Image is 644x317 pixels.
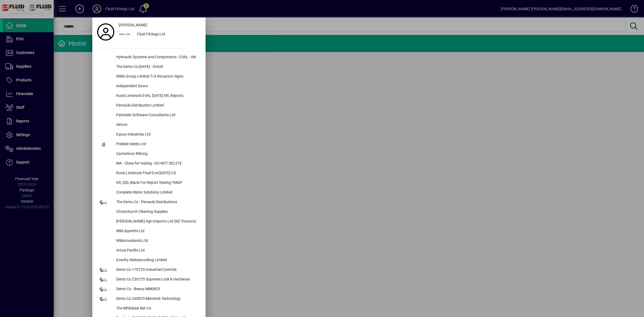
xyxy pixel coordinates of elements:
[112,53,203,62] div: Hydraulic Systems and Components - EVAL - AN
[95,178,203,188] button: KR_IDD_Blank For Report Testing *DND*
[112,178,203,188] div: KR_IDD_Blank For Report Testing *DND*
[112,275,203,285] div: Demo Co 230725 Supreme Lock & Hardware
[95,169,203,178] button: Rural Livestock FInal Eval [DATE] CG
[95,140,203,149] button: Prebble Seeds Ltd
[112,82,203,91] div: Independent Doors
[112,62,203,72] div: The Demo Co [DATE] - Ontoit
[112,217,203,227] div: [PERSON_NAME] Agri-Imports Ltd (NZ Tractors)
[95,265,203,275] button: Demo Co 170725 Industrial Controls
[112,72,203,82] div: Wilde Group Limited T/A Riccarton Signs
[112,169,203,178] div: Rural Livestock FInal Eval [DATE] CG
[95,304,203,314] button: The Whitebait Net Co
[95,130,203,140] button: Equus Industries Ltd
[95,236,203,246] button: Wildcrosslands Ltd
[95,217,203,227] button: [PERSON_NAME] Agri-Imports Ltd (NZ Tractors)
[116,30,203,39] button: Fluid Fittings Ltd
[112,256,203,265] div: Everdry Waterproofing Limited
[112,285,203,294] div: Demo Co - Beany MM0825
[95,72,203,82] button: Wilde Group Limited T/A Riccarton Signs
[112,159,203,169] div: MA - Clone for testing - DO NOT DELETE
[112,246,203,256] div: Artusi Pacific Ltd
[112,188,203,198] div: Complete Water Solutions Limited
[112,120,203,130] div: Aktron
[95,275,203,285] button: Demo Co 230725 Supreme Lock & Hardware
[95,101,203,111] button: Pinnacle Distribution Limited
[133,30,203,39] div: Fluid Fittings Ltd
[112,101,203,111] div: Pinnacle Distribution Limited
[95,120,203,130] button: Aktron
[95,159,203,169] button: MA - Clone for testing - DO NOT DELETE
[112,198,203,207] div: The Demo Co - Pinnacle Distributions
[112,91,203,101] div: Rural Livestock EVAL [DATE] KR_Reports
[112,236,203,246] div: Wildcrosslands Ltd
[95,53,203,62] button: Hydraulic Systems and Components - EVAL - AN
[95,285,203,294] button: Demo Co - Beany MM0825
[95,246,203,256] button: Artusi Pacific Ltd
[112,111,203,120] div: Palmside Software Consultants Ltd
[95,207,203,217] button: Christchurch Cleaning Supplies
[95,27,116,37] a: Profile
[95,294,203,304] button: Demo Co 260825 Maverick Technology
[112,304,203,314] div: The Whitebait Net Co
[95,198,203,207] button: The Demo Co - Pinnacle Distributions
[112,149,203,159] div: Canterbury Biltong
[112,130,203,140] div: Equus Industries Ltd
[112,227,203,236] div: Wild Appetite Ltd
[112,207,203,217] div: Christchurch Cleaning Supplies
[112,140,203,149] div: Prebble Seeds Ltd
[95,256,203,265] button: Everdry Waterproofing Limited
[116,20,203,30] a: [PERSON_NAME]
[119,22,147,28] span: [PERSON_NAME]
[112,265,203,275] div: Demo Co 170725 Industrial Controls
[95,62,203,72] button: The Demo Co [DATE] - Ontoit
[95,111,203,120] button: Palmside Software Consultants Ltd
[95,227,203,236] button: Wild Appetite Ltd
[112,294,203,304] div: Demo Co 260825 Maverick Technology
[95,91,203,101] button: Rural Livestock EVAL [DATE] KR_Reports
[95,188,203,198] button: Complete Water Solutions Limited
[95,149,203,159] button: Canterbury Biltong
[95,82,203,91] button: Independent Doors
